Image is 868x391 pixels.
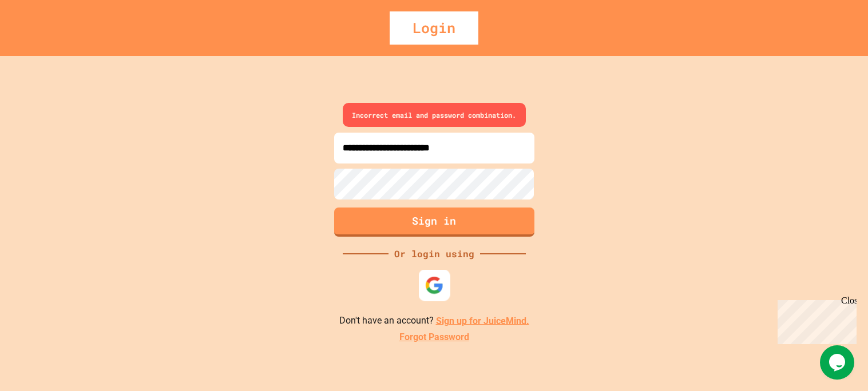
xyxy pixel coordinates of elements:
a: Sign up for JuiceMind. [436,315,529,326]
p: Don't have an account? [339,314,529,328]
div: Chat with us now!Close [5,5,79,73]
div: Or login using [389,247,480,261]
img: google-icon.svg [425,276,443,294]
iframe: chat widget [820,345,857,380]
iframe: chat widget [773,296,857,344]
div: Login [390,11,478,45]
a: Forgot Password [399,330,469,344]
button: Sign in [334,208,534,237]
div: Incorrect email and password combination. [343,103,526,127]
